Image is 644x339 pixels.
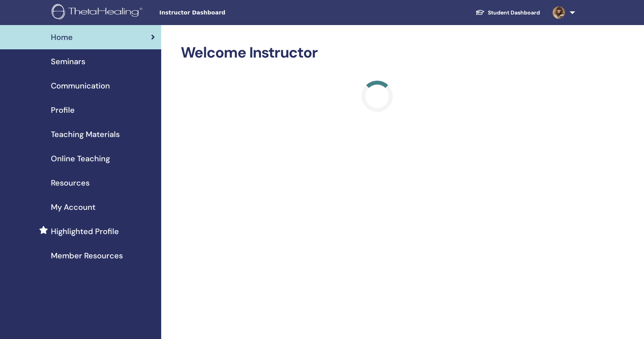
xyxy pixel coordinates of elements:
[51,80,110,92] span: Communication
[51,128,120,140] span: Teaching Materials
[52,4,145,22] img: logo.png
[51,250,123,261] span: Member Resources
[51,56,85,67] span: Seminars
[475,9,485,16] img: graduation-cap-white.svg
[159,9,277,17] span: Instructor Dashboard
[51,225,119,237] span: Highlighted Profile
[552,6,565,19] img: default.jpg
[51,31,73,43] span: Home
[469,5,546,20] a: Student Dashboard
[51,201,95,213] span: My Account
[181,44,574,62] h2: Welcome Instructor
[51,177,90,189] span: Resources
[51,104,75,116] span: Profile
[51,153,110,164] span: Online Teaching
